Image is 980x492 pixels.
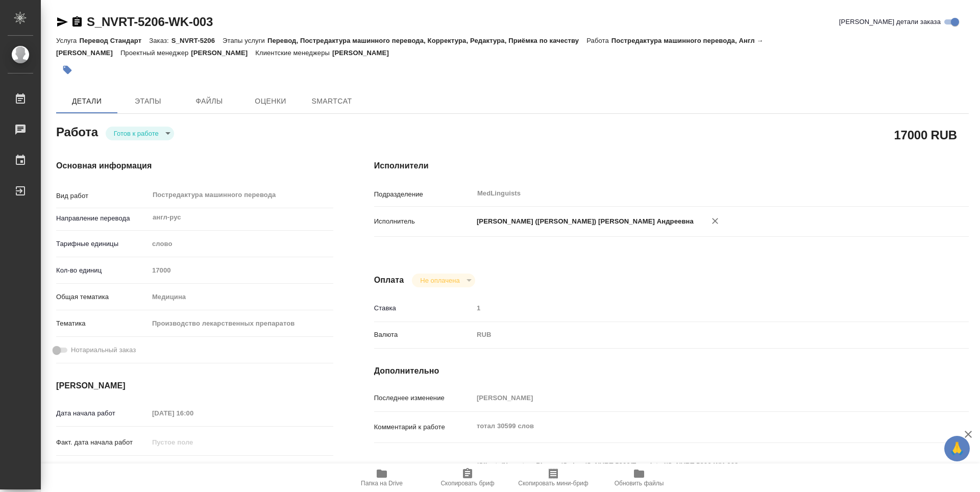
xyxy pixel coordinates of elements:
[894,126,957,143] h2: 17000 RUB
[56,191,149,201] p: Вид работ
[440,480,494,487] span: Скопировать бриф
[339,463,425,492] button: Папка на Drive
[518,480,588,487] span: Скопировать мини-бриф
[425,463,510,492] button: Скопировать бриф
[124,95,173,108] span: Этапы
[510,463,596,492] button: Скопировать мини-бриф
[191,49,255,57] p: [PERSON_NAME]
[374,461,473,472] p: Путь на drive
[267,37,586,44] p: Перевод, Постредактура машинного перевода, Корректура, Редактура, Приёмка по качеству
[839,17,941,27] span: [PERSON_NAME] детали заказа
[332,49,397,57] p: [PERSON_NAME]
[149,461,238,476] input: Пустое поле
[171,37,223,44] p: S_NVRT-5206
[374,303,473,313] p: Ставка
[246,95,295,108] span: Оценки
[79,37,149,44] p: Перевод Стандарт
[120,49,191,57] p: Проектный менеджер
[473,390,919,405] input: Пустое поле
[374,216,473,227] p: Исполнитель
[71,16,83,28] button: Скопировать ссылку
[361,480,403,487] span: Папка на Drive
[704,210,726,232] button: Удалить исполнителя
[56,318,149,329] p: Тематика
[56,437,149,448] p: Факт. дата начала работ
[374,189,473,200] p: Подразделение
[56,408,149,419] p: Дата начала работ
[473,301,919,315] input: Пустое поле
[62,95,111,108] span: Детали
[374,160,969,172] h4: Исполнители
[307,95,356,108] span: SmartCat
[56,37,79,44] p: Услуга
[374,330,473,340] p: Валюта
[374,365,969,377] h4: Дополнительно
[87,15,213,29] a: S_NVRT-5206-WK-003
[149,235,333,253] div: слово
[56,160,333,172] h4: Основная информация
[374,422,473,432] p: Комментарий к работе
[111,129,162,138] button: Готов к работе
[56,292,149,302] p: Общая тематика
[149,406,238,421] input: Пустое поле
[71,345,136,355] span: Нотариальный заказ
[944,436,970,461] button: 🙏
[56,16,68,28] button: Скопировать ссылку для ЯМессенджера
[374,393,473,403] p: Последнее изменение
[149,263,333,278] input: Пустое поле
[596,463,682,492] button: Обновить файлы
[473,457,919,474] textarea: /Clients/Novartos_Pharma/Orders/S_NVRT-5206/Translated/S_NVRT-5206-WK-003
[948,438,966,459] span: 🙏
[473,326,919,343] div: RUB
[223,37,267,44] p: Этапы услуги
[56,122,98,140] h2: Работа
[149,435,238,450] input: Пустое поле
[149,315,333,332] div: Производство лекарственных препаратов
[586,37,611,44] p: Работа
[255,49,332,57] p: Клиентские менеджеры
[149,37,171,44] p: Заказ:
[412,274,475,287] div: Готов к работе
[56,265,149,276] p: Кол-во единиц
[56,213,149,224] p: Направление перевода
[473,417,919,435] textarea: тотал 30599 слов
[185,95,234,108] span: Файлы
[56,380,333,392] h4: [PERSON_NAME]
[615,480,664,487] span: Обновить файлы
[374,274,404,286] h4: Оплата
[56,59,79,81] button: Добавить тэг
[417,276,462,285] button: Не оплачена
[149,288,333,306] div: Медицина
[473,216,694,227] p: [PERSON_NAME] ([PERSON_NAME]) [PERSON_NAME] Андреевна
[56,239,149,249] p: Тарифные единицы
[106,127,174,140] div: Готов к работе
